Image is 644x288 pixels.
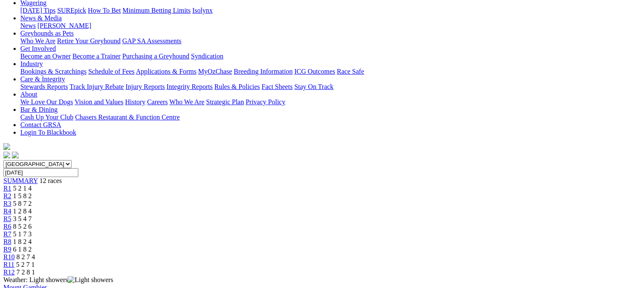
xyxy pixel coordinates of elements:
[20,83,68,90] a: Stewards Reports
[20,30,74,37] a: Greyhounds as Pets
[3,168,78,177] input: Select date
[57,37,121,44] a: Retire Your Greyhound
[20,106,58,113] a: Bar & Dining
[125,98,145,105] a: History
[68,276,113,284] img: Light showers
[75,98,123,105] a: Vision and Values
[136,68,196,75] a: Applications & Forms
[20,60,43,67] a: Industry
[3,238,11,245] a: R8
[3,192,11,199] a: R2
[20,22,36,29] a: News
[3,276,113,283] span: Weather: Light showers
[206,98,244,105] a: Strategic Plan
[88,7,121,14] a: How To Bet
[13,230,32,238] span: 5 1 7 3
[16,261,35,268] span: 5 2 7 1
[72,53,121,60] a: Become a Trainer
[122,53,189,60] a: Purchasing a Greyhound
[13,223,32,230] span: 8 5 2 6
[122,37,182,44] a: GAP SA Assessments
[20,14,62,22] a: News & Media
[20,37,55,44] a: Who We Are
[17,269,35,276] span: 7 2 8 1
[147,98,168,105] a: Careers
[3,261,14,268] a: R11
[246,98,285,105] a: Privacy Policy
[13,246,32,253] span: 6 1 8 2
[13,215,32,222] span: 3 5 4 7
[13,185,32,192] span: 5 2 1 4
[57,7,86,14] a: SUREpick
[20,121,61,128] a: Contact GRSA
[13,200,32,207] span: 5 8 7 2
[37,22,91,29] a: [PERSON_NAME]
[3,215,11,222] a: R5
[20,83,641,91] div: Care & Integrity
[198,68,232,75] a: MyOzChase
[234,68,293,75] a: Breeding Information
[125,83,165,90] a: Injury Reports
[20,114,641,121] div: Bar & Dining
[13,192,32,199] span: 1 5 8 2
[20,45,56,52] a: Get Involved
[20,37,641,45] div: Greyhounds as Pets
[3,253,15,260] a: R10
[3,200,11,207] a: R3
[3,152,10,158] img: facebook.svg
[69,83,124,90] a: Track Injury Rebate
[20,75,65,83] a: Care & Integrity
[20,98,641,106] div: About
[20,129,76,136] a: Login To Blackbook
[214,83,260,90] a: Rules & Policies
[20,7,55,14] a: [DATE] Tips
[20,53,641,60] div: Get Involved
[20,114,73,121] a: Cash Up Your Club
[17,253,35,260] span: 8 2 7 4
[20,68,86,75] a: Bookings & Scratchings
[166,83,213,90] a: Integrity Reports
[3,143,10,150] img: logo-grsa-white.png
[169,98,205,105] a: Who We Are
[13,208,32,215] span: 1 2 8 4
[20,22,641,30] div: News & Media
[20,68,641,75] div: Industry
[20,53,71,60] a: Become an Owner
[3,230,11,238] a: R7
[3,223,11,230] a: R6
[75,114,180,121] a: Chasers Restaurant & Function Centre
[39,177,62,184] span: 12 races
[3,246,11,253] a: R9
[3,185,11,192] a: R1
[192,7,213,14] a: Isolynx
[262,83,293,90] a: Fact Sheets
[3,269,15,276] a: R12
[337,68,364,75] a: Race Safe
[88,68,134,75] a: Schedule of Fees
[20,98,73,105] a: We Love Our Dogs
[3,208,11,215] a: R4
[3,177,38,184] a: SUMMARY
[294,83,333,90] a: Stay On Track
[12,152,19,158] img: twitter.svg
[191,53,223,60] a: Syndication
[20,91,37,98] a: About
[294,68,335,75] a: ICG Outcomes
[122,7,191,14] a: Minimum Betting Limits
[20,7,641,14] div: Wagering
[13,238,32,245] span: 1 8 2 4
